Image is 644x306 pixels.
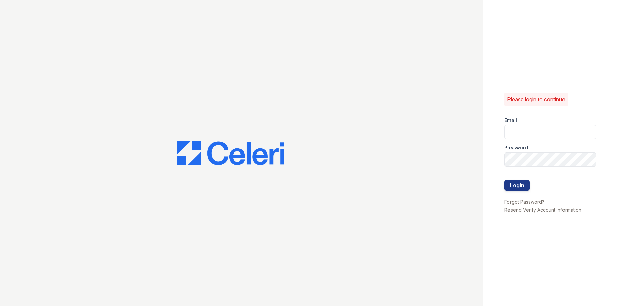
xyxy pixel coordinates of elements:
a: Forgot Password? [504,199,544,205]
a: Resend Verify Account Information [504,207,581,213]
button: Login [504,180,530,191]
label: Password [504,144,528,151]
p: Please login to continue [507,95,565,103]
label: Email [504,117,517,124]
img: CE_Logo_Blue-a8612792a0a2168367f1c8372b55b34899dd931a85d93a1a3d3e32e68fde9ad4.png [177,141,284,165]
